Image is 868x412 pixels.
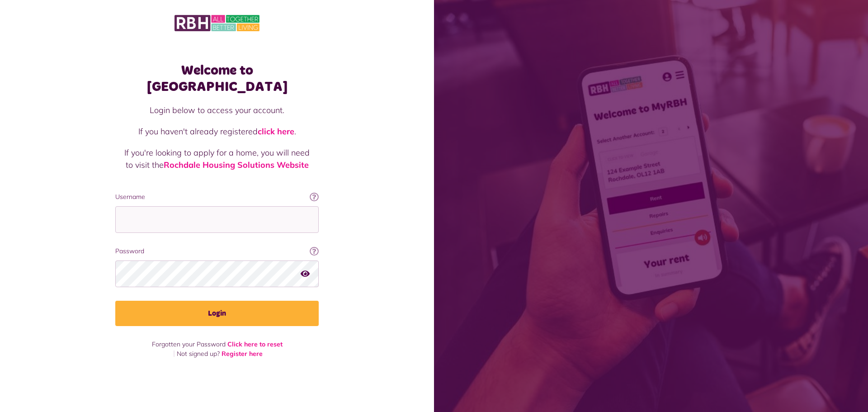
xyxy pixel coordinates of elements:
[258,126,294,137] a: click here
[115,301,319,326] button: Login
[115,192,319,202] label: Username
[222,350,263,358] a: Register here
[177,350,220,358] span: Not signed up?
[115,246,319,256] label: Password
[175,14,259,33] img: MyRBH
[124,125,310,137] p: If you haven't already registered .
[124,147,310,171] p: If you're looking to apply for a home, you will need to visit the
[152,340,226,348] span: Forgotten your Password
[124,104,310,116] p: Login below to access your account.
[227,340,283,348] a: Click here to reset
[164,160,309,170] a: Rochdale Housing Solutions Website
[115,62,319,95] h1: Welcome to [GEOGRAPHIC_DATA]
